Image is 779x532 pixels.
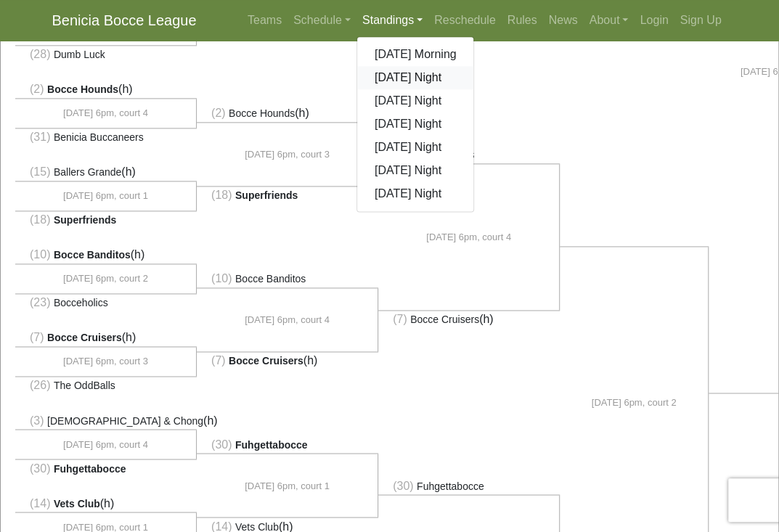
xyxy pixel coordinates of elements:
[584,6,635,35] a: About
[211,438,232,450] span: (30)
[30,48,50,60] span: (28)
[674,6,727,35] a: Sign Up
[30,131,50,143] span: (31)
[15,81,197,99] li: (h)
[417,480,484,491] span: Fuhgettabocce
[357,182,474,205] a: [DATE] Night
[211,107,226,119] span: (2)
[30,248,50,261] span: (10)
[357,89,474,112] a: [DATE] Night
[63,106,148,120] span: [DATE] 6pm, court 4
[287,6,356,35] a: Schedule
[54,49,105,60] span: Dumb Luck
[245,147,330,162] span: [DATE] 6pm, court 3
[63,189,148,203] span: [DATE] 6pm, court 1
[357,112,474,136] a: [DATE] Night
[63,271,148,286] span: [DATE] 6pm, court 2
[428,6,502,35] a: Reschedule
[47,332,122,343] span: Bocce Cruisers
[15,412,197,430] li: (h)
[15,329,197,347] li: (h)
[356,36,475,212] div: Standings
[54,297,108,308] span: Bocceholics
[502,6,543,35] a: Rules
[15,163,197,181] li: (h)
[235,438,308,450] span: Fuhgettabocce
[245,313,330,327] span: [DATE] 6pm, court 4
[426,230,511,245] span: [DATE] 6pm, court 4
[242,6,287,35] a: Teams
[30,83,44,95] span: (2)
[54,166,121,178] span: Ballers Grande
[54,249,131,261] span: Bocce Banditos
[54,131,144,143] span: Benicia Buccaneers
[245,478,330,493] span: [DATE] 6pm, court 1
[54,214,116,226] span: Superfriends
[211,189,232,201] span: (18)
[15,246,197,264] li: (h)
[30,462,50,474] span: (30)
[211,354,226,367] span: (7)
[47,83,118,95] span: Bocce Hounds
[211,520,232,532] span: (14)
[357,66,474,89] a: [DATE] Night
[357,43,474,66] a: [DATE] Morning
[229,107,295,119] span: Bocce Hounds
[235,520,279,532] span: Vets Club
[634,6,674,35] a: Login
[15,494,197,512] li: (h)
[30,296,50,308] span: (23)
[235,273,306,285] span: Bocce Banditos
[30,331,44,343] span: (7)
[30,414,44,426] span: (3)
[197,105,378,123] li: (h)
[356,6,428,35] a: Standings
[410,314,479,325] span: Bocce Cruisers
[229,355,303,367] span: Bocce Cruisers
[357,159,474,182] a: [DATE] Night
[52,6,197,35] a: Benicia Bocce League
[197,351,378,369] li: (h)
[393,313,407,325] span: (7)
[235,189,298,201] span: Superfriends
[357,136,474,159] a: [DATE] Night
[592,396,677,410] span: [DATE] 6pm, court 2
[54,462,126,474] span: Fuhgettabocce
[211,272,232,285] span: (10)
[30,379,50,391] span: (26)
[63,437,148,451] span: [DATE] 6pm, court 4
[47,414,203,426] span: [DEMOGRAPHIC_DATA] & Chong
[30,213,50,226] span: (18)
[393,479,413,491] span: (30)
[54,380,115,391] span: The OddBalls
[543,6,584,35] a: News
[30,496,50,509] span: (14)
[63,354,148,369] span: [DATE] 6pm, court 3
[54,497,100,509] span: Vets Club
[30,165,50,178] span: (15)
[378,310,560,328] li: (h)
